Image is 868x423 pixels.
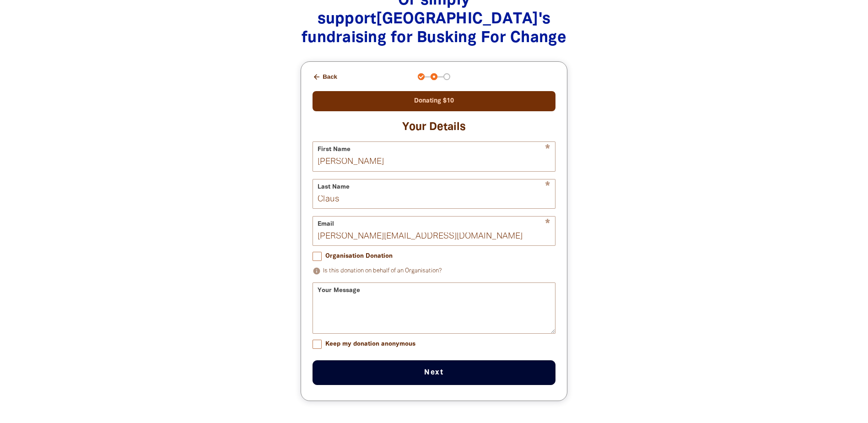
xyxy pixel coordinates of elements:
i: arrow_back [313,73,321,81]
button: Back [309,69,341,85]
span: Organisation Donation [325,252,393,260]
input: Organisation Donation [313,252,322,261]
button: Navigate to step 3 of 3 to enter your payment details [443,73,450,80]
div: Donating $10 [313,91,555,111]
span: Keep my donation anonymous [325,340,415,348]
input: Keep my donation anonymous [313,340,322,349]
button: Next [313,360,555,385]
button: Navigate to step 2 of 3 to enter your details [431,73,437,80]
i: info [313,267,321,275]
h3: Your Details [313,120,555,134]
p: Is this donation on behalf of an Organisation? [313,266,555,277]
button: Navigate to step 1 of 3 to enter your donation amount [418,73,425,80]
